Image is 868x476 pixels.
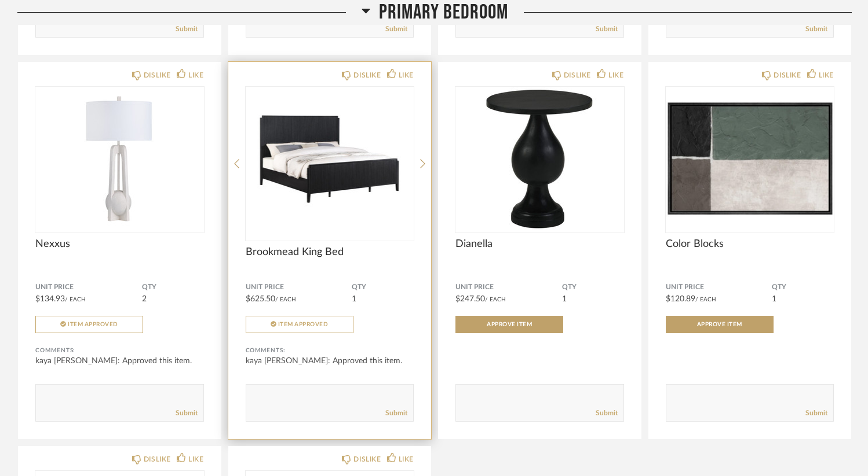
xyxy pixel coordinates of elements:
span: 2 [142,295,147,303]
div: LIKE [399,69,414,81]
span: / Each [65,297,86,302]
span: 1 [352,295,356,303]
button: Item Approved [35,316,143,333]
div: LIKE [188,69,203,81]
a: Submit [596,24,618,34]
span: Unit Price [455,283,562,292]
div: kaya [PERSON_NAME]: Approved this item. [246,355,414,367]
span: / Each [695,297,716,302]
div: DISLIKE [564,69,591,81]
span: $247.50 [455,295,485,303]
div: DISLIKE [353,453,381,465]
img: undefined [666,87,834,231]
span: QTY [562,283,624,292]
span: Item Approved [68,322,118,327]
span: Unit Price [246,283,352,292]
span: / Each [275,297,296,302]
a: Submit [596,408,618,418]
span: Approve Item [697,322,742,327]
span: $120.89 [666,295,695,303]
span: $134.93 [35,295,65,303]
a: Submit [176,408,198,418]
span: QTY [772,283,834,292]
button: Item Approved [246,316,353,333]
span: Dianella [455,238,624,250]
span: 1 [772,295,776,303]
span: Brookmead King Bed [246,246,414,259]
button: Approve Item [666,316,774,333]
img: undefined [455,87,624,231]
span: QTY [352,283,414,292]
div: DISLIKE [774,69,801,81]
button: Approve Item [455,316,563,333]
div: LIKE [399,453,414,465]
div: LIKE [188,453,203,465]
span: $625.50 [246,295,275,303]
span: Color Blocks [666,238,834,250]
a: Submit [805,408,827,418]
span: Unit Price [666,283,772,292]
span: Approve Item [487,322,532,327]
span: Nexxus [35,238,204,250]
div: Comments: [246,345,414,356]
span: Item Approved [278,322,329,327]
div: 0 [246,87,414,231]
div: DISLIKE [144,453,171,465]
a: Submit [805,24,827,34]
a: Submit [385,24,407,34]
div: LIKE [819,69,834,81]
span: QTY [142,283,204,292]
a: Submit [385,408,407,418]
div: DISLIKE [144,69,171,81]
span: Unit Price [35,283,142,292]
a: Submit [176,24,198,34]
img: undefined [35,87,204,231]
span: / Each [485,297,506,302]
div: Comments: [35,345,204,356]
div: kaya [PERSON_NAME]: Approved this item. [35,355,204,367]
img: undefined [246,87,414,231]
div: DISLIKE [353,69,381,81]
div: LIKE [608,69,623,81]
span: 1 [562,295,567,303]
